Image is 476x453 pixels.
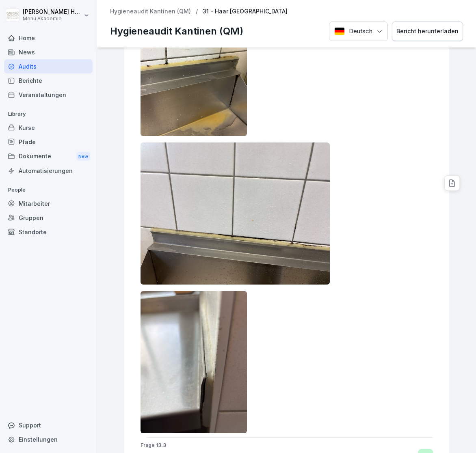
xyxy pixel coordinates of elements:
[196,8,198,15] p: /
[329,22,388,41] button: Language
[349,27,372,36] p: Deutsch
[4,225,93,239] a: Standorte
[4,164,93,178] a: Automatisierungen
[334,27,345,35] img: Deutsch
[4,135,93,149] a: Pfade
[4,59,93,73] a: Audits
[4,121,93,135] a: Kurse
[203,8,288,15] p: 31 - Haar [GEOGRAPHIC_DATA]
[141,291,247,433] img: v7bchgew631fo4w6jbaa0hi6.png
[141,142,330,285] img: u9qy0mujxm65bwzc74laavlz.png
[4,418,93,432] div: Support
[76,152,90,161] div: New
[4,149,93,164] a: DokumenteNew
[396,27,459,36] div: Bericht herunterladen
[141,442,433,449] p: Frage 13.3
[4,149,93,164] div: Dokumente
[4,88,93,102] a: Veranstaltungen
[110,8,191,15] a: Hygieneaudit Kantinen (QM)
[110,24,243,39] p: Hygieneaudit Kantinen (QM)
[4,183,93,196] p: People
[4,196,93,211] a: Mitarbeiter
[4,211,93,225] a: Gruppen
[392,22,463,41] button: Bericht herunterladen
[4,108,93,121] p: Library
[23,16,82,22] p: Menü Akademie
[4,31,93,45] a: Home
[4,73,93,88] a: Berichte
[23,9,82,15] p: [PERSON_NAME] Hemken
[4,432,93,447] a: Einstellungen
[4,45,93,59] a: News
